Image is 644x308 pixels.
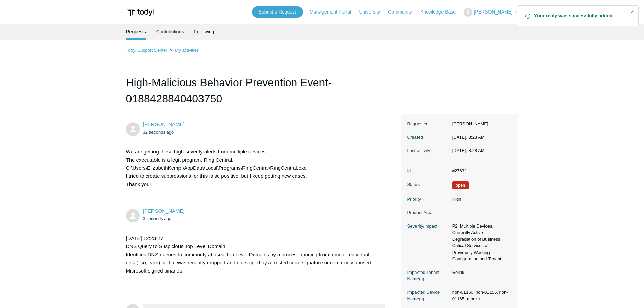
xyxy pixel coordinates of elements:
[407,121,449,127] dt: Requester
[449,196,511,203] dd: High
[452,148,485,153] time: 08/25/2025, 08:28
[449,269,511,276] dd: Relink
[310,8,358,16] a: Management Portal
[143,208,185,214] span: Aron Kluk-Barany
[627,7,637,17] div: Close
[474,9,512,15] span: [PERSON_NAME]
[449,209,511,216] dd: —
[449,168,511,174] dd: #27631
[449,289,511,302] dd: rloh-01150, rloh-01155, rloh-01165, more +
[143,121,185,127] span: Aron Kluk-Barany
[168,48,199,53] li: My activities
[126,74,385,114] h1: High-Malicious Behavior Prevention Event-0188428840403750
[407,134,449,141] dt: Created
[407,209,449,216] dt: Product Area
[126,48,169,53] li: Todyl Support Center
[452,135,485,140] time: 08/25/2025, 08:28
[388,8,419,16] a: Community
[156,24,184,40] a: Contributions
[175,48,199,53] a: My activities
[407,289,449,302] dt: Impacted Device Name(s)
[126,6,155,19] img: Todyl Support Center Help Center home page
[407,223,449,230] dt: Severity/Impact
[407,269,449,282] dt: Impacted Tenant Name(s)
[464,8,518,17] button: [PERSON_NAME]
[452,181,469,189] span: We are working on a response for you
[407,196,449,203] dt: Priority
[143,129,174,135] time: 08/25/2025, 08:28
[449,223,511,262] dd: P2: Multiple Devices, Currently Active Degradation of Business Critical Services of Previously Wo...
[143,216,172,221] time: 08/25/2025, 08:28
[407,181,449,188] dt: Status
[252,6,303,18] a: Submit a Request
[143,121,185,127] a: [PERSON_NAME]
[126,24,146,40] li: Requests
[420,8,462,16] a: Knowledge Base
[126,148,378,188] p: We are getting these high-severity alerts from multiple devices. The executable is a legit progra...
[449,121,511,127] dd: [PERSON_NAME]
[194,24,214,40] a: Following
[534,13,625,19] strong: Your reply was successfully added.
[126,48,167,53] a: Todyl Support Center
[407,147,449,154] dt: Last activity
[143,208,185,214] a: [PERSON_NAME]
[359,8,386,16] a: University
[407,168,449,174] dt: Id
[126,234,378,275] p: [DATE] 12:23:27 DNS Query to Suspicious Top Level Domain Identifies DNS queries to commonly abuse...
